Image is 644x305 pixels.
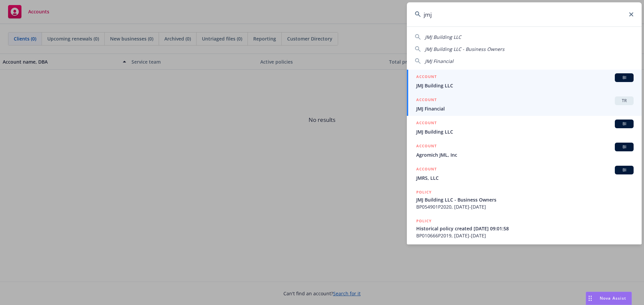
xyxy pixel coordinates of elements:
[407,214,642,243] a: POLICYHistorical policy created [DATE] 09:01:58BP010666P2019, [DATE]-[DATE]
[407,70,642,93] a: ACCOUNTBIJMJ Building LLC
[586,292,594,305] div: Drag to move
[416,225,634,232] span: Historical policy created [DATE] 09:01:58
[618,167,631,173] span: BI
[586,292,632,305] button: Nova Assist
[425,46,504,52] span: JMJ Building LLC - Business Owners
[407,185,642,214] a: POLICYJMJ Building LLC - Business OwnersBP054901P2020, [DATE]-[DATE]
[416,166,437,174] h5: ACCOUNT
[407,139,642,162] a: ACCOUNTBIAgromich JML, Inc
[416,232,634,239] span: BP010666P2019, [DATE]-[DATE]
[416,82,634,89] span: JMJ Building LLC
[416,196,634,203] span: JMJ Building LLC - Business Owners
[416,151,634,158] span: Agromich JML, Inc
[416,96,437,104] h5: ACCOUNT
[407,162,642,185] a: ACCOUNTBIJMRS, LLC
[407,116,642,139] a: ACCOUNTBIJMJ Building LLC
[407,2,642,26] input: Search...
[618,121,631,127] span: BI
[416,203,634,210] span: BP054901P2020, [DATE]-[DATE]
[416,143,437,151] h5: ACCOUNT
[416,120,437,128] h5: ACCOUNT
[425,58,453,64] span: JMJ Financial
[618,98,631,104] span: TR
[618,144,631,150] span: BI
[416,174,634,181] span: JMRS, LLC
[416,189,432,196] h5: POLICY
[416,128,634,135] span: JMJ Building LLC
[416,105,634,112] span: JMJ Financial
[618,75,631,81] span: BI
[416,73,437,81] h5: ACCOUNT
[416,218,432,224] h5: POLICY
[600,295,626,301] span: Nova Assist
[425,34,461,40] span: JMJ Building LLC
[407,93,642,116] a: ACCOUNTTRJMJ Financial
